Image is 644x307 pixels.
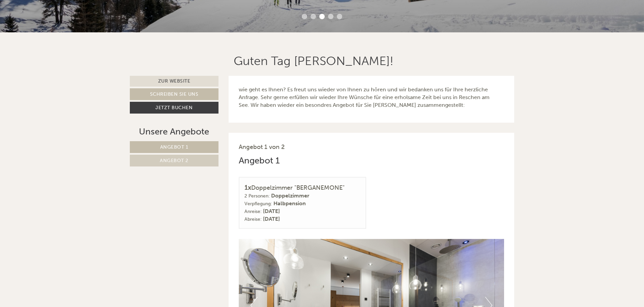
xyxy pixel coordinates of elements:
[271,192,309,199] b: Doppelzimmer
[244,193,270,199] small: 2 Personen:
[239,86,504,109] p: wie geht es Ihnen? Es freut uns wieder von Ihnen zu hören und wir bedanken uns für Ihre herzliche...
[10,20,113,25] div: Hotel [GEOGRAPHIC_DATA]
[273,200,306,207] b: Halbpension
[244,201,272,207] small: Verpflegung:
[263,216,280,222] b: [DATE]
[244,216,262,222] small: Abreise:
[121,5,145,17] div: [DATE]
[5,18,116,39] div: Guten Tag, wie können wir Ihnen helfen?
[130,76,218,87] a: Zur Website
[130,102,218,114] a: Jetzt buchen
[130,88,218,100] a: Schreiben Sie uns
[263,208,280,214] b: [DATE]
[244,183,251,191] b: 1x
[244,209,262,214] small: Anreise:
[225,178,266,189] button: Senden
[160,158,188,163] span: Angebot 2
[130,125,218,138] div: Unsere Angebote
[239,154,280,167] div: Angebot 1
[244,183,361,192] div: Doppelzimmer "BERGANEMONE"
[160,144,188,150] span: Angebot 1
[234,54,393,68] h1: Guten Tag [PERSON_NAME]!
[10,33,113,37] small: 13:33
[239,143,285,151] span: Angebot 1 von 2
